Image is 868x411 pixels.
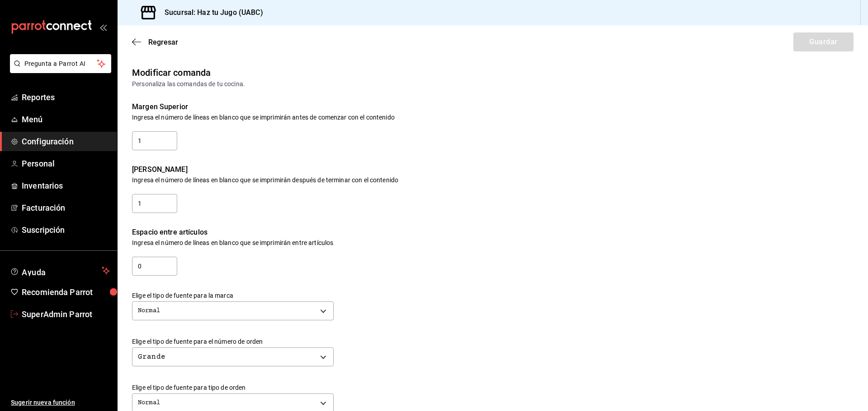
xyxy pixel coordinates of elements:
[138,398,160,407] div: Normal
[24,59,97,69] span: Pregunta a Parrot AI
[132,103,854,111] div: Margen Superior
[22,265,98,276] span: Ayuda
[22,113,110,125] span: Menú
[148,38,178,46] span: Regresar
[6,65,111,75] a: Pregunta a Parrot AI
[132,38,178,46] button: Regresar
[22,157,110,170] span: Personal
[22,180,110,192] span: Inventarios
[138,306,160,315] div: Normal
[157,7,263,18] h3: Sucursal: Haz tu Jugo (UABC)
[99,23,107,31] button: open_drawer_menu
[10,54,111,73] button: Pregunta a Parrot AI
[132,177,854,183] div: Ingresa el número de líneas en blanco que se imprimirán después de terminar con el contenido
[132,338,854,345] label: Elige el tipo de fuente para el número de orden
[132,240,854,246] div: Ingresa el número de líneas en blanco que se imprimirán entre artículos
[132,114,854,120] div: Ingresa el número de líneas en blanco que se imprimirán antes de comenzar con el contenido
[22,308,110,320] span: SuperAdmin Parrot
[22,224,110,236] span: Suscripción
[22,286,110,298] span: Recomienda Parrot
[22,202,110,214] span: Facturación
[132,79,854,89] div: Personaliza las comandas de tu cocina.
[22,91,110,103] span: Reportes
[132,384,854,391] label: Elige el tipo de fuente para tipo de orden
[11,398,110,407] span: Sugerir nueva función
[132,229,854,236] div: Espacio entre artículos
[22,135,110,148] span: Configuración
[138,352,165,361] div: Grande
[132,166,854,173] div: [PERSON_NAME]
[132,292,854,299] label: Elige el tipo de fuente para la marca
[132,66,211,79] div: Modificar comanda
